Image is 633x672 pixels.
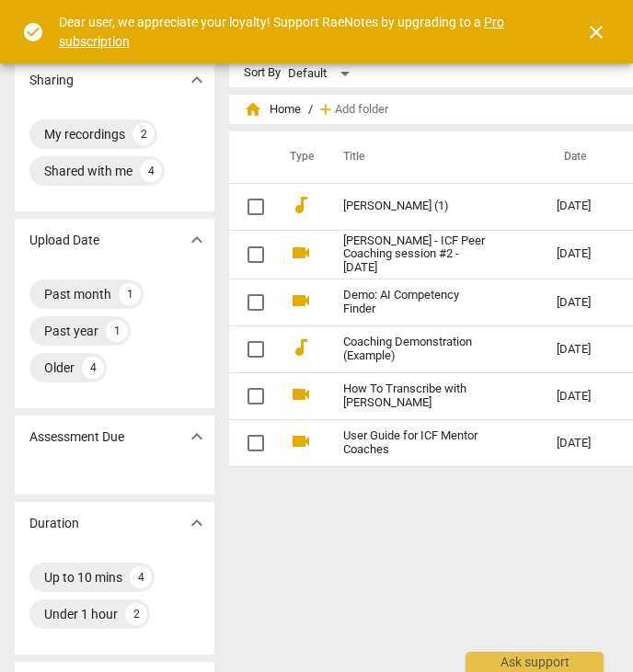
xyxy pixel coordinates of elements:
[29,231,99,250] p: Upload Date
[82,357,104,379] div: 4
[290,336,312,359] span: audiotrack
[290,430,312,452] span: videocam
[59,13,552,51] div: Dear user, we appreciate your loyalty! Support RaeNotes by upgrading to a
[44,322,98,340] div: Past year
[343,289,490,316] a: Demo: AI Competency Finder
[44,568,122,587] div: Up to 10 mins
[59,15,504,49] a: Pro subscription
[290,194,312,216] span: audiotrack
[22,21,44,43] span: check_circle
[44,605,118,623] div: Under 1 hour
[119,283,141,305] div: 1
[44,162,132,180] div: Shared with me
[186,69,208,91] span: expand_more
[288,59,356,88] div: Default
[130,566,152,588] div: 4
[290,383,312,405] span: videocam
[343,336,490,363] a: Coaching Demonstration (Example)
[321,131,542,183] th: Title
[183,226,211,254] button: Show more
[466,652,604,672] div: Ask support
[275,131,321,183] th: Type
[308,103,313,117] span: /
[290,242,312,264] span: videocam
[183,66,211,94] button: Show more
[343,382,490,410] a: How To Transcribe with [PERSON_NAME]
[343,429,490,457] a: User Guide for ICF Mentor Coaches
[335,103,388,117] span: Add folder
[125,603,147,625] div: 2
[132,123,155,145] div: 2
[290,290,312,312] span: videocam
[29,71,74,90] p: Sharing
[585,21,607,43] span: close
[44,359,75,377] div: Older
[183,509,211,537] button: Show more
[186,426,208,448] span: expand_more
[244,100,301,119] span: Home
[183,423,211,450] button: Show more
[316,100,335,119] span: add
[140,160,162,182] div: 4
[29,514,79,533] p: Duration
[343,234,490,276] a: [PERSON_NAME] - ICF Peer Coaching session #2 - [DATE]
[244,66,281,80] div: Sort By
[186,229,208,251] span: expand_more
[574,10,618,54] button: Close
[186,512,208,534] span: expand_more
[343,199,490,213] a: [PERSON_NAME] (1)
[106,320,128,342] div: 1
[44,125,125,143] div: My recordings
[244,100,262,119] span: home
[29,427,124,447] p: Assessment Due
[44,285,111,303] div: Past month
